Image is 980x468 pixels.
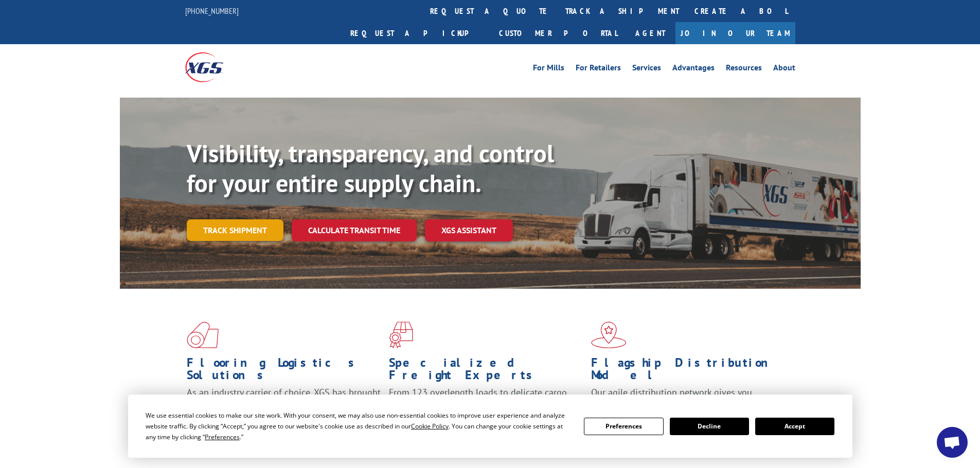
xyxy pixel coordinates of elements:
a: Calculate transit time [292,219,417,241]
a: Open chat [937,427,968,458]
img: xgs-icon-flagship-distribution-model-red [591,322,627,348]
img: xgs-icon-total-supply-chain-intelligence-red [187,322,219,348]
a: About [773,64,795,75]
span: Our agile distribution network gives you nationwide inventory management on demand. [591,386,780,410]
button: Accept [755,418,834,435]
h1: Specialized Freight Experts [389,357,583,386]
span: Preferences [205,433,240,441]
button: Preferences [584,418,663,435]
h1: Flooring Logistics Solutions [187,357,381,386]
b: Visibility, transparency, and control for your entire supply chain. [187,137,554,199]
div: Cookie Consent Prompt [128,395,852,458]
a: XGS ASSISTANT [425,219,513,241]
a: Join Our Team [675,22,795,44]
div: We use essential cookies to make our site work. With your consent, we may also use non-essential ... [146,410,572,442]
a: Request a pickup [343,22,491,44]
button: Decline [670,418,749,435]
a: Agent [625,22,675,44]
img: xgs-icon-focused-on-flooring-red [389,322,413,348]
span: As an industry carrier of choice, XGS has brought innovation and dedication to flooring logistics... [187,386,381,423]
a: For Mills [533,64,564,75]
a: Track shipment [187,219,283,241]
a: Resources [726,64,762,75]
span: Cookie Policy [411,422,449,430]
a: Services [632,64,661,75]
a: [PHONE_NUMBER] [185,6,239,16]
h1: Flagship Distribution Model [591,357,786,386]
p: From 123 overlength loads to delicate cargo, our experienced staff knows the best way to move you... [389,386,583,432]
a: Customer Portal [491,22,625,44]
a: For Retailers [576,64,621,75]
a: Advantages [672,64,715,75]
